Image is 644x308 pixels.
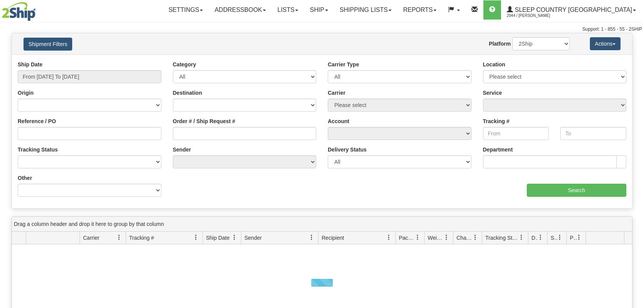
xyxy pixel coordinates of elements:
[163,0,209,20] a: Settings
[18,89,33,97] label: Origin
[515,231,528,244] a: Tracking Status filter column settings
[527,184,626,197] input: Search
[328,89,345,97] label: Carrier
[83,234,100,242] span: Carrier
[560,127,626,140] input: To
[483,127,549,140] input: From
[534,231,547,244] a: Delivery Status filter column settings
[553,231,566,244] a: Shipment Issues filter column settings
[2,26,642,33] div: Support: 1 - 855 - 55 - 2SHIP
[573,231,586,244] a: Pickup Status filter column settings
[469,231,482,244] a: Charge filter column settings
[304,0,334,20] a: Ship
[228,231,241,244] a: Ship Date filter column settings
[382,231,395,244] a: Recipient filter column settings
[328,117,349,125] label: Account
[23,38,72,51] button: Shipment Filters
[305,231,318,244] a: Sender filter column settings
[113,231,126,244] a: Carrier filter column settings
[590,37,621,50] button: Actions
[272,0,304,20] a: Lists
[244,234,262,242] span: Sender
[129,234,154,242] span: Tracking #
[501,0,642,20] a: Sleep Country [GEOGRAPHIC_DATA] 2044 / [PERSON_NAME]
[513,7,632,13] span: Sleep Country [GEOGRAPHIC_DATA]
[456,234,473,242] span: Charge
[322,234,344,242] span: Recipient
[397,0,442,20] a: Reports
[440,231,453,244] a: Weight filter column settings
[2,2,36,21] img: logo2044.jpg
[507,12,564,20] span: 2044 / [PERSON_NAME]
[206,234,229,242] span: Ship Date
[18,61,43,68] label: Ship Date
[483,146,513,153] label: Department
[18,117,56,125] label: Reference / PO
[570,234,576,242] span: Pickup Status
[328,146,367,153] label: Delivery Status
[483,117,510,125] label: Tracking #
[399,234,415,242] span: Packages
[173,146,191,153] label: Sender
[483,89,502,97] label: Service
[626,115,643,193] iframe: chat widget
[483,61,505,68] label: Location
[489,40,511,48] label: Platform
[485,234,519,242] span: Tracking Status
[328,61,359,68] label: Carrier Type
[428,234,444,242] span: Weight
[209,0,272,20] a: Addressbook
[18,174,32,182] label: Other
[173,61,196,68] label: Category
[173,117,236,125] label: Order # / Ship Request #
[551,234,557,242] span: Shipment Issues
[173,89,202,97] label: Destination
[12,217,632,232] div: grid grouping header
[18,146,58,153] label: Tracking Status
[411,231,424,244] a: Packages filter column settings
[334,0,397,20] a: Shipping lists
[531,234,538,242] span: Delivery Status
[189,231,202,244] a: Tracking # filter column settings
